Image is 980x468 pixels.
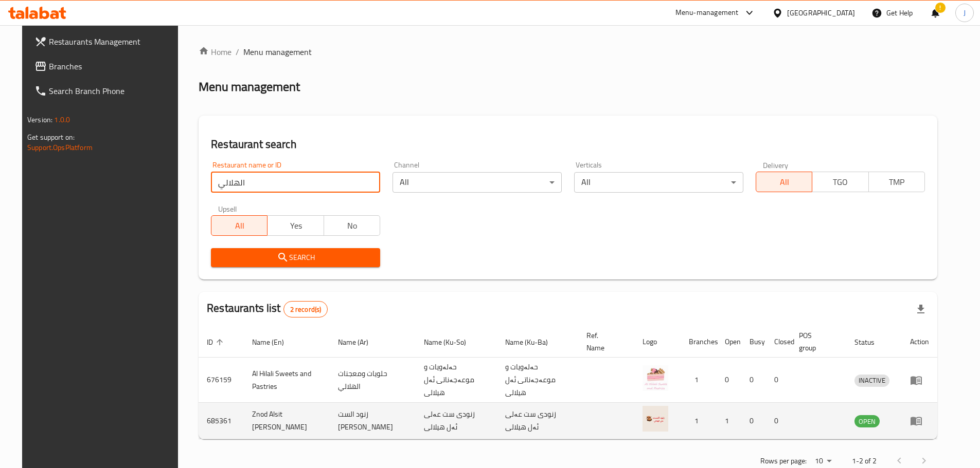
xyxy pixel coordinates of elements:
[854,375,889,386] span: INACTIVE
[854,416,880,427] span: OPEN
[211,137,925,152] h2: Restaurant search
[284,305,328,314] span: 2 record(s)
[252,336,297,348] span: Name (En)
[760,455,807,467] p: Rows per page:
[26,54,186,79] a: Branches
[910,415,929,427] div: Menu
[330,403,416,439] td: زنود الست [PERSON_NAME]
[634,326,681,358] th: Logo
[328,218,376,233] span: No
[505,336,561,348] span: Name (Ku-Ba)
[766,403,791,439] td: 0
[756,172,812,192] button: All
[852,455,877,467] p: 1-2 of 2
[766,326,791,358] th: Closed
[964,7,966,18] span: J
[324,215,380,236] button: No
[54,113,70,126] span: 1.0.0
[26,79,186,103] a: Search Branch Phone
[681,326,717,358] th: Branches
[741,403,766,439] td: 0
[763,161,789,169] label: Delivery
[199,46,937,58] nav: breadcrumb
[330,358,416,403] td: حلويات ومعجنات الهلالي
[27,130,75,144] span: Get support on:
[741,326,766,358] th: Busy
[574,172,743,193] div: All
[236,46,239,58] li: /
[199,46,231,58] a: Home
[272,218,319,233] span: Yes
[812,172,868,192] button: TGO
[643,406,668,432] img: Znod Alsit Ali Alhilaly
[27,141,93,154] a: Support.OpsPlatform
[207,336,226,348] span: ID
[787,7,855,18] div: [GEOGRAPHIC_DATA]
[199,358,244,403] td: 676159
[416,403,497,439] td: زنودی ست عەلی ئەل هیلالی
[49,60,177,72] span: Branches
[766,358,791,403] td: 0
[211,248,380,267] button: Search
[26,29,186,54] a: Restaurants Management
[681,403,717,439] td: 1
[717,326,741,358] th: Open
[211,172,380,193] input: Search for restaurant name or ID..
[424,336,479,348] span: Name (Ku-So)
[908,297,933,322] div: Export file
[199,403,244,439] td: 685361
[283,301,328,317] div: Total records count
[244,403,330,439] td: Znod Alsit [PERSON_NAME]
[681,358,717,403] td: 1
[199,79,300,95] h2: Menu management
[207,301,328,317] h2: Restaurants list
[717,403,741,439] td: 1
[873,175,921,190] span: TMP
[854,336,888,348] span: Status
[219,251,372,264] span: Search
[216,218,263,233] span: All
[902,326,937,358] th: Action
[218,205,237,212] label: Upsell
[497,358,578,403] td: حەلەویات و موعەجەناتی ئەل هیلالی
[910,374,929,386] div: Menu
[49,35,177,48] span: Restaurants Management
[586,329,622,354] span: Ref. Name
[760,175,808,190] span: All
[267,215,324,236] button: Yes
[49,85,177,97] span: Search Branch Phone
[244,358,330,403] td: Al Hilali Sweets and Pastries
[799,329,834,354] span: POS group
[199,326,937,439] table: enhanced table
[816,175,864,190] span: TGO
[643,365,668,391] img: Al Hilali Sweets and Pastries
[27,113,52,126] span: Version:
[868,172,925,192] button: TMP
[675,7,739,19] div: Menu-management
[338,336,382,348] span: Name (Ar)
[416,358,497,403] td: حەلەویات و موعەجەناتی ئەل هیلالی
[243,46,312,58] span: Menu management
[497,403,578,439] td: زنودی ست عەلی ئەل هیلالی
[741,358,766,403] td: 0
[211,215,268,236] button: All
[393,172,562,193] div: All
[717,358,741,403] td: 0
